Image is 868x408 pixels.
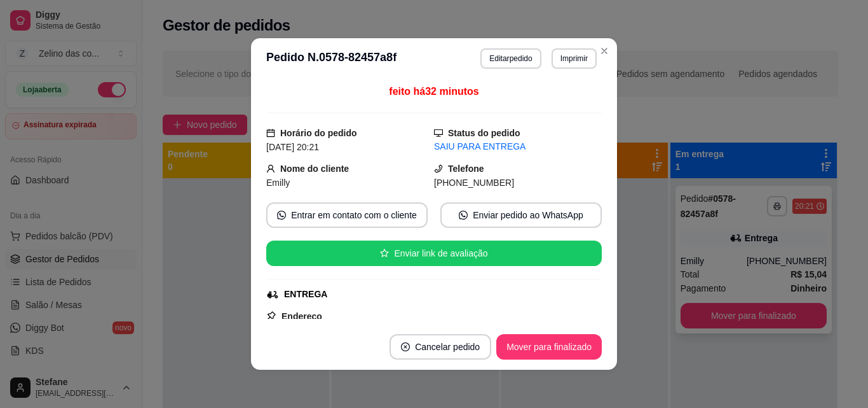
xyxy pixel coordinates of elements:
[284,288,327,301] div: ENTREGA
[434,140,602,153] div: SAIU PARA ENTREGA
[434,129,443,137] span: desktop
[266,178,290,188] span: Emilly
[459,211,468,220] span: whats-app
[401,342,410,351] span: close-circle
[281,311,322,321] strong: Endereço
[266,142,319,152] span: [DATE] 20:21
[448,164,484,174] strong: Telefone
[434,178,514,188] span: [PHONE_NUMBER]
[280,128,357,138] strong: Horário do pedido
[266,129,275,137] span: calendar
[280,164,349,174] strong: Nome do cliente
[266,164,275,173] span: user
[594,41,614,61] button: Close
[390,334,491,360] button: close-circleCancelar pedido
[380,249,389,258] span: star
[434,164,443,173] span: phone
[552,48,597,69] button: Imprimir
[266,311,276,321] span: pushpin
[480,48,541,69] button: Editarpedido
[277,211,286,220] span: whats-app
[266,48,397,69] h3: Pedido N. 0578-82457a8f
[440,202,602,228] button: whats-appEnviar pedido ao WhatsApp
[266,241,602,266] button: starEnviar link de avaliação
[266,202,428,228] button: whats-appEntrar em contato com o cliente
[389,86,478,97] span: feito há 32 minutos
[496,334,602,360] button: Mover para finalizado
[448,128,520,138] strong: Status do pedido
